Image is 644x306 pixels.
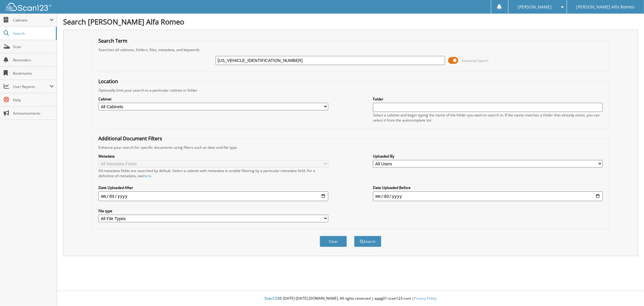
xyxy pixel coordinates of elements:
[414,296,437,301] a: Privacy Policy
[98,185,328,190] label: Date Uploaded After
[63,17,638,27] h1: Search [PERSON_NAME] Alfa Romeo
[95,47,606,52] div: Searches all cabinets, folders, files, metadata, and keywords
[95,88,606,93] div: Optionally limit your search to a particular cabinet or folder
[98,208,328,213] label: File type
[518,5,552,9] span: [PERSON_NAME]
[13,31,53,36] span: Search
[373,185,602,190] label: Date Uploaded Before
[95,78,121,85] legend: Location
[13,71,54,76] span: Bookmarks
[13,44,54,49] span: Scan
[373,112,602,123] div: Select a cabinet and begin typing the name of the folder you want to search in. If the name match...
[13,97,54,103] span: Help
[264,296,279,301] span: Scan123
[13,18,50,23] span: Cabinets
[57,291,644,306] div: © [DATE]-[DATE] [DOMAIN_NAME]. All rights reserved | appg01-scan123-com |
[95,135,165,142] legend: Additional Document Filters
[320,236,347,247] button: Clear
[373,96,602,102] label: Folder
[95,145,606,150] div: Enhance your search for specific documents using filters such as date and file type.
[373,191,602,201] input: end
[373,154,602,159] label: Uploaded By
[577,5,635,9] span: [PERSON_NAME] Alfa Romeo
[143,173,151,178] a: here
[98,96,328,102] label: Cabinet
[462,58,489,63] span: Advanced Search
[98,168,328,178] div: All metadata fields are searched by default. Select a cabinet with metadata to enable filtering b...
[98,154,328,159] label: Metadata
[95,37,130,44] legend: Search Term
[13,84,50,89] span: User Reports
[13,111,54,116] span: Announcements
[6,3,51,11] img: scan123-logo-white.svg
[614,277,644,306] iframe: Chat Widget
[98,191,328,201] input: start
[13,57,54,63] span: Reminders
[354,236,381,247] button: Search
